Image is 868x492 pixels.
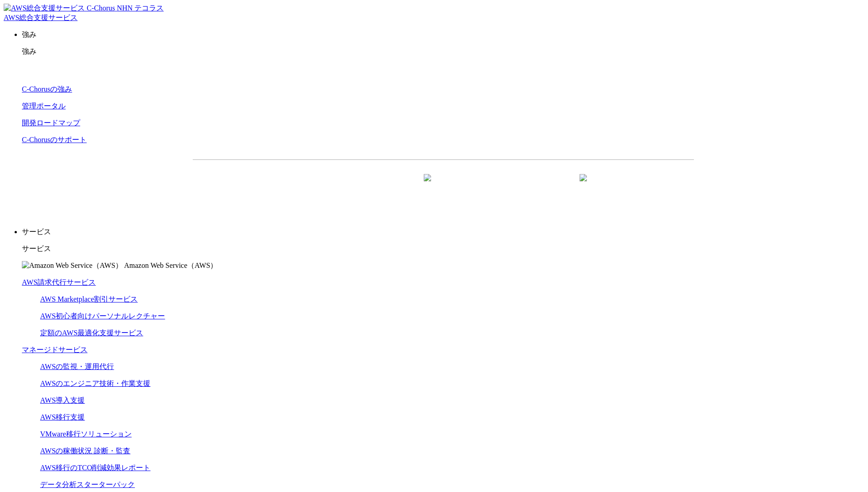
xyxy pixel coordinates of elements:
p: 強み [22,30,864,40]
span: Amazon Web Service（AWS） [124,261,217,269]
a: AWSの稼働状況 診断・監査 [40,447,130,455]
a: 定額のAWS最適化支援サービス [40,329,143,337]
a: AWS移行支援 [40,413,85,421]
a: AWSの監視・運用代行 [40,363,114,370]
p: 強み [22,47,864,56]
p: サービス [22,227,864,237]
a: AWS初心者向けパーソナルレクチャー [40,312,165,320]
img: 矢印 [580,174,587,198]
a: AWS移行のTCO削減効果レポート [40,464,150,471]
a: C-Chorusのサポート [22,136,87,143]
img: 矢印 [424,174,431,198]
a: VMware移行ソリューション [40,430,132,438]
a: AWSのエンジニア技術・作業支援 [40,379,150,387]
a: マネージドサービス [22,346,87,354]
img: Amazon Web Service（AWS） [22,261,123,271]
a: まずは相談する [448,174,595,197]
a: AWS導入支援 [40,396,85,404]
p: サービス [22,244,864,254]
a: AWS Marketplace割引サービス [40,295,138,303]
a: AWS請求代行サービス [22,278,96,286]
img: AWS総合支援サービス C-Chorus [4,4,115,13]
a: 管理ポータル [22,102,66,110]
a: AWS総合支援サービス C-Chorus NHN テコラスAWS総合支援サービス [4,4,164,21]
a: 開発ロードマップ [22,119,80,127]
a: 資料を請求する [292,174,439,197]
a: データ分析スターターパック [40,481,135,488]
a: C-Chorusの強み [22,85,72,93]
